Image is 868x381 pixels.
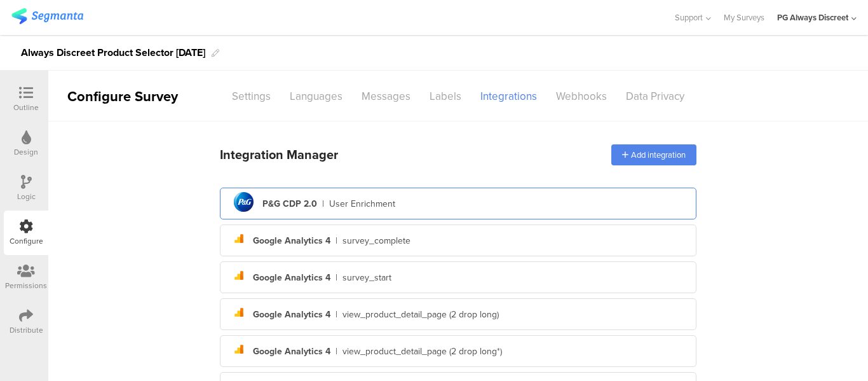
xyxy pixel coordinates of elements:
div: Configure [10,235,43,247]
div: | [336,308,337,321]
div: Distribute [10,324,43,336]
div: view_product_detail_page (2 drop long*) [342,345,502,358]
div: Configure Survey [48,86,194,107]
div: Data Privacy [616,85,694,107]
div: survey_start [342,271,391,284]
div: Google Analytics 4 [253,234,330,247]
div: Add integration [611,144,696,165]
div: Logic [17,191,36,202]
div: | [336,345,337,358]
div: | [336,234,337,247]
div: | [322,197,324,211]
div: Google Analytics 4 [253,345,330,358]
span: Support [675,11,703,24]
div: Google Analytics 4 [253,271,330,284]
div: PG Always Discreet [777,11,848,24]
div: User Enrichment [329,197,395,211]
div: Languages [280,85,352,107]
div: view_product_detail_page (2 drop long) [342,308,499,321]
div: Design [14,146,38,158]
div: Always Discreet Product Selector [DATE] [21,43,205,63]
div: Permissions [5,280,47,291]
div: Integrations [471,85,546,107]
div: Google Analytics 4 [253,308,330,321]
div: Settings [222,85,280,107]
img: segmanta logo [11,8,83,24]
div: Integration Manager [220,145,338,164]
div: Webhooks [546,85,616,107]
div: Messages [352,85,420,107]
div: P&G CDP 2.0 [262,197,317,211]
div: Outline [13,102,39,113]
div: | [336,271,337,284]
div: survey_complete [342,234,410,247]
div: Labels [420,85,471,107]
